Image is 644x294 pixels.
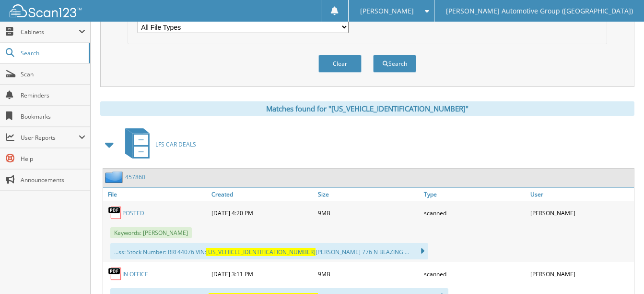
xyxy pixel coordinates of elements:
div: [DATE] 3:11 PM [209,264,315,283]
span: User Reports [21,134,79,142]
img: PDF.png [108,206,122,220]
div: Matches found for "[US_VEHICLE_IDENTIFICATION_NUMBER]" [100,101,634,116]
span: Search [21,49,84,57]
span: Scan [21,70,85,78]
span: Announcements [21,176,85,184]
div: [PERSON_NAME] [528,203,634,222]
a: User [528,188,634,201]
span: Keywords: [PERSON_NAME] [110,227,192,238]
a: LFS CAR DEALS [119,125,196,163]
div: 9MB [316,264,422,283]
a: Created [209,188,315,201]
a: IN OFFICE [122,270,148,278]
a: POSTED [122,209,144,217]
span: [PERSON_NAME] [360,8,414,14]
span: [US_VEHICLE_IDENTIFICATION_NUMBER] [206,248,316,256]
div: ...ss: Stock Number: RRF44076 VIN: [PERSON_NAME] 776 N BLAZING ... [110,243,428,259]
span: Reminders [21,91,85,99]
span: Bookmarks [21,112,85,121]
a: Size [316,188,422,201]
div: 9MB [316,203,422,222]
img: scan123-logo-white.svg [10,4,82,17]
span: [PERSON_NAME] Automotive Group ([GEOGRAPHIC_DATA]) [446,8,633,14]
img: PDF.png [108,267,122,281]
span: Cabinets [21,28,79,36]
a: 457860 [125,173,145,181]
img: folder2.png [105,171,125,183]
div: [DATE] 4:20 PM [209,203,315,222]
a: File [103,188,209,201]
a: Type [422,188,527,201]
span: Help [21,155,85,163]
span: LFS CAR DEALS [155,140,196,148]
button: Clear [318,55,362,73]
div: scanned [422,203,527,222]
div: scanned [422,264,527,283]
button: Search [373,55,416,73]
div: [PERSON_NAME] [528,264,634,283]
